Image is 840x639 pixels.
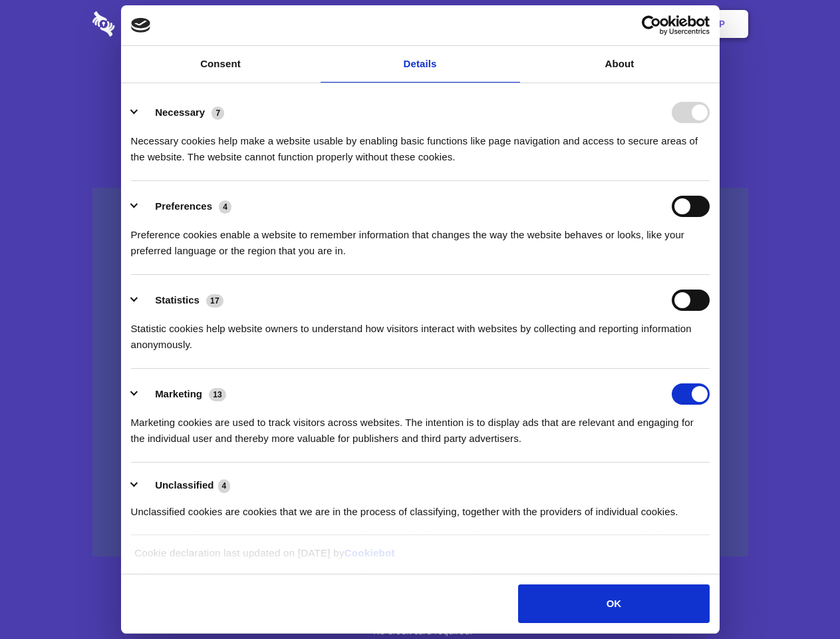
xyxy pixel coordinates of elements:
div: Unclassified cookies are cookies that we are in the process of classifying, together with the pro... [131,494,710,520]
span: 17 [206,294,223,308]
label: Marketing [155,388,202,399]
div: Marketing cookies are used to track visitors across websites. The intention is to display ads tha... [131,405,710,447]
div: Cookie declaration last updated on [DATE] by [124,545,716,571]
button: Marketing (13) [131,383,235,405]
div: Preference cookies enable a website to remember information that changes the way the website beha... [131,217,710,259]
img: logo-wordmark-white-trans-d4663122ce5f474addd5e946df7df03e33cb6a1c49d2221995e7729f52c070b2.svg [92,11,206,37]
a: Usercentrics Cookiebot - opens in a new window [593,15,710,35]
img: logo [131,18,151,33]
label: Preferences [155,200,212,212]
a: Cookiebot [345,547,395,558]
label: Statistics [155,294,200,306]
a: Details [321,46,520,83]
a: Pricing [390,3,448,45]
button: Statistics (17) [131,290,232,311]
button: OK [518,584,709,623]
h1: Eliminate Slack Data Loss. [92,60,748,108]
a: Wistia video thumbnail [92,188,748,557]
span: 4 [218,479,231,493]
button: Unclassified (4) [131,477,239,494]
button: Necessary (7) [131,102,233,123]
iframe: Drift Widget Chat Controller [773,572,824,623]
a: Contact [539,3,601,45]
span: 13 [209,388,226,401]
a: About [520,46,720,83]
label: Necessary [155,106,205,118]
button: Preferences (4) [131,196,240,217]
a: Consent [121,46,321,83]
h4: Auto-redaction of sensitive data, encrypted data sharing and self-destructing private chats. Shar... [92,121,748,165]
span: 4 [219,200,231,214]
div: Necessary cookies help make a website usable by enabling basic functions like page navigation and... [131,123,710,165]
a: Login [603,3,661,45]
span: 7 [211,106,224,120]
div: Statistic cookies help website owners to understand how visitors interact with websites by collec... [131,311,710,353]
